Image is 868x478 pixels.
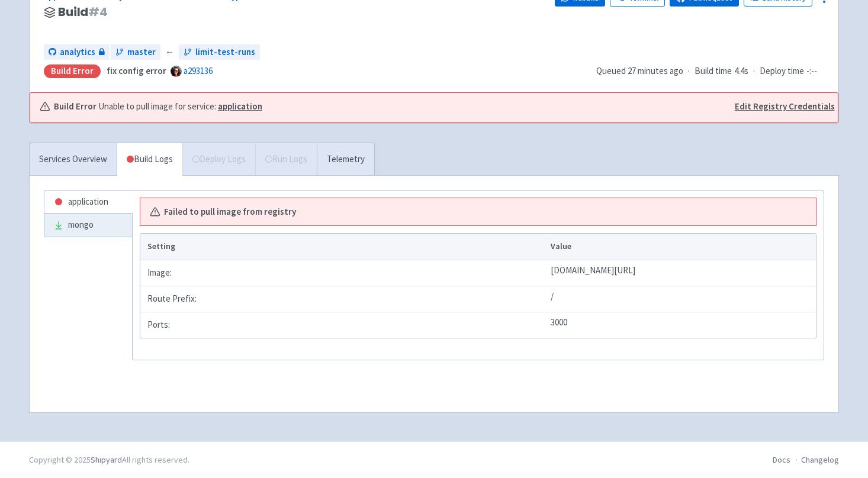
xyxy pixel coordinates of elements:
[695,64,732,78] span: Build time
[91,454,122,465] a: Shipyard
[111,44,160,60] a: master
[735,100,835,114] a: Edit Registry Credentials
[773,454,790,465] a: Docs
[117,143,182,176] a: Build Logs
[547,312,816,338] td: 3000
[317,143,374,176] a: Telemetry
[596,64,824,78] div: · ·
[54,100,97,114] b: Build Error
[547,260,816,286] td: [DOMAIN_NAME][URL]
[140,260,547,286] td: Image:
[734,64,748,78] span: 4.4s
[44,214,132,237] a: mongo
[107,65,166,76] strong: fix config error
[218,101,262,112] a: application
[164,205,296,219] b: Failed to pull image from registry
[44,44,110,60] a: analytics
[98,100,262,114] span: Unable to pull image for service:
[184,65,213,76] a: a293136
[628,65,683,76] time: 27 minutes ago
[547,286,816,312] td: /
[44,64,101,78] div: Build Error
[58,5,108,19] span: Build
[140,234,547,260] th: Setting
[60,46,95,59] span: analytics
[801,454,839,465] a: Changelog
[140,312,547,338] td: Ports:
[596,65,683,76] span: Queued
[760,64,804,78] span: Deploy time
[547,234,816,260] th: Value
[140,286,547,312] td: Route Prefix:
[88,4,108,20] span: # 4
[127,46,156,59] span: master
[806,64,817,78] span: -:--
[179,44,260,60] a: limit-test-runs
[30,143,117,176] a: Services Overview
[165,46,174,59] span: ←
[44,190,132,214] a: application
[195,46,255,59] span: limit-test-runs
[29,454,189,466] div: Copyright © 2025 All rights reserved.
